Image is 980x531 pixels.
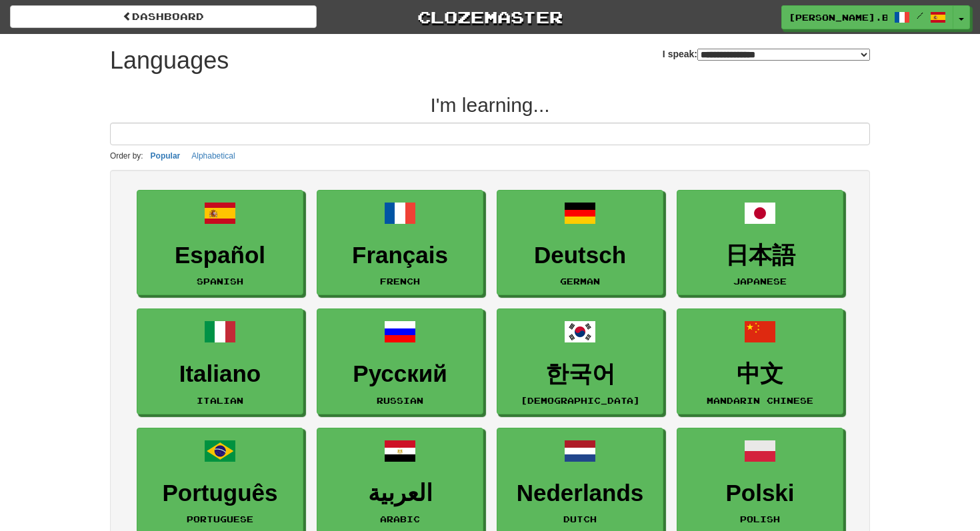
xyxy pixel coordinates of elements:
[144,361,296,387] h3: Italiano
[380,276,420,286] small: French
[781,5,953,29] a: [PERSON_NAME].babb /
[10,5,317,28] a: dashboard
[144,480,296,506] h3: Português
[337,5,643,29] a: Clozemaster
[324,243,476,268] h3: Français
[684,243,836,268] h3: 日本語
[144,243,296,268] h3: Español
[504,480,656,506] h3: Nederlands
[740,514,780,524] small: Polish
[789,11,887,23] span: [PERSON_NAME].babb
[197,396,243,405] small: Italian
[677,308,843,414] a: 中文Mandarin Chinese
[380,514,420,524] small: Arabic
[504,361,656,387] h3: 한국어
[917,11,923,20] span: /
[497,308,663,414] a: 한국어[DEMOGRAPHIC_DATA]
[697,49,870,61] select: I speak:
[137,190,303,296] a: EspañolSpanish
[504,243,656,268] h3: Deutsch
[197,276,243,286] small: Spanish
[521,396,640,405] small: [DEMOGRAPHIC_DATA]
[137,308,303,414] a: ItalianoItalian
[684,361,836,387] h3: 中文
[563,514,597,524] small: Dutch
[317,190,483,296] a: FrançaisFrench
[377,396,423,405] small: Russian
[110,151,143,161] small: Order by:
[110,94,870,116] h2: I'm learning...
[147,149,185,163] button: Popular
[707,396,813,405] small: Mandarin Chinese
[110,47,229,74] h1: Languages
[317,308,483,414] a: РусскийRussian
[733,276,787,286] small: Japanese
[663,47,870,61] label: I speak:
[187,514,253,524] small: Portuguese
[560,276,600,286] small: German
[324,480,476,506] h3: العربية
[684,480,836,506] h3: Polski
[497,190,663,296] a: DeutschGerman
[324,361,476,387] h3: Русский
[677,190,843,296] a: 日本語Japanese
[187,149,239,163] button: Alphabetical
